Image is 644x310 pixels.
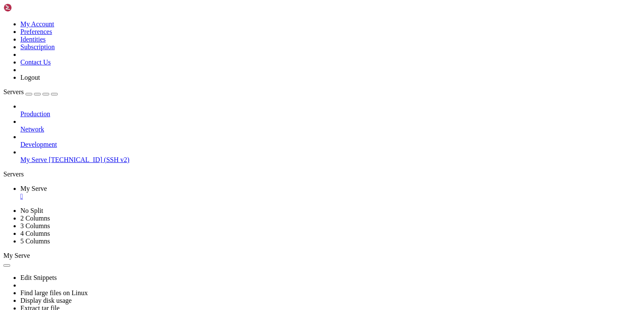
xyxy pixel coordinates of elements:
span: Production [20,110,50,117]
a: Development [20,141,641,148]
li: Network [20,118,641,133]
li: My Serve [TECHNICAL_ID] (SSH v2) [20,148,641,164]
a: No Split [20,207,43,214]
a: Contact Us [20,59,51,66]
span: Development [20,141,57,148]
span: My Serve [20,185,47,192]
a: Identities [20,36,46,43]
a: My Serve [TECHNICAL_ID] (SSH v2) [20,156,641,164]
span: Network [20,126,44,133]
a: My Account [20,20,54,28]
span: [TECHNICAL_ID] (SSH v2) [49,156,129,163]
a: Production [20,110,641,118]
span: Servers [3,88,24,95]
a: Display disk usage [20,297,72,304]
a: Subscription [20,43,55,50]
x-row: Last login: [DATE] from [TECHNICAL_ID] [3,64,534,72]
x-row: Debian GNU/Linux comes with ABSOLUTELY NO WARRANTY, to the extent [3,49,534,57]
a: My Serve [20,185,641,200]
li: Production [20,103,641,118]
x-row: dai1228@v2202505261259338547:~$ [3,72,534,80]
div: (32, 9) [118,72,121,80]
a: 4 Columns [20,230,50,237]
a: Servers [3,88,58,95]
a: 5 Columns [20,237,50,245]
li: Development [20,133,641,148]
span: My Serve [3,252,30,259]
x-row: individual files in /usr/share/doc/*/copyright. [3,34,534,42]
a: Network [20,126,641,133]
span: My Serve [20,156,47,163]
a: Find large files on Linux [20,289,88,296]
a: 2 Columns [20,215,50,222]
a: Edit Snippets [20,274,57,281]
a: Preferences [20,28,52,35]
img: Shellngn [3,3,52,12]
x-row: Linux v2202505261259338547 6.1.0-34-amd64 #1 SMP PREEMPT_DYNAMIC Debian 6.1.135-1 ([DATE]) x86_64 [3,3,534,11]
a: 3 Columns [20,222,50,229]
a:  [20,193,641,200]
x-row: The programs included with the Debian GNU/Linux system are free software; [3,19,534,26]
x-row: permitted by applicable law. [3,57,534,64]
a: Logout [20,74,40,81]
div: Servers [3,170,641,178]
x-row: the exact distribution terms for each program are described in the [3,26,534,34]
